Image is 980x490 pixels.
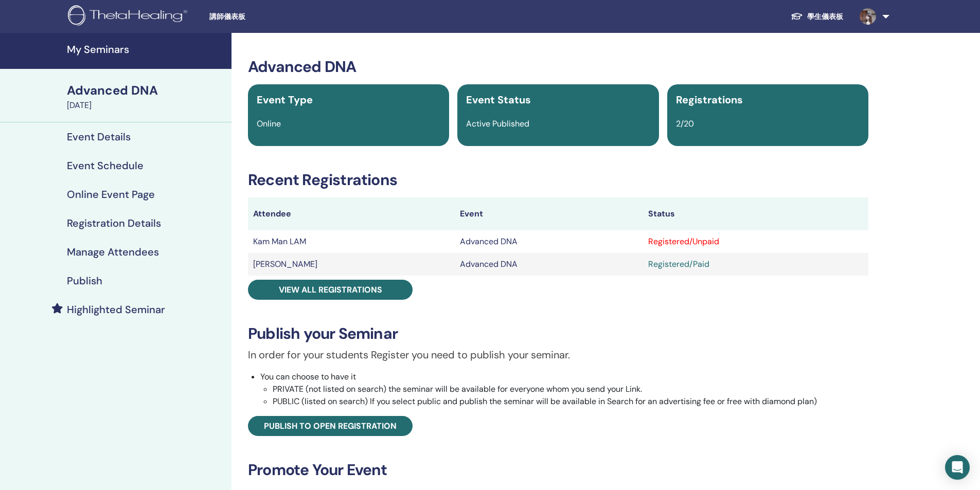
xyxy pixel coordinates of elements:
[273,383,868,395] li: PRIVATE (not listed on search) the seminar will be available for everyone whom you send your Link.
[248,197,455,230] th: Attendee
[67,82,225,99] div: Advanced DNA
[248,347,868,362] p: In order for your students Register you need to publish your seminar.
[67,188,155,201] h4: Online Event Page
[860,8,876,25] img: default.jpg
[67,43,225,56] h4: My Seminars
[61,82,231,112] a: Advanced DNA[DATE]
[273,395,868,408] li: PUBLIC (listed on search) If you select public and publish the seminar will be available in Searc...
[67,246,159,258] h4: Manage Attendees
[279,284,382,295] span: View all registrations
[455,253,643,276] td: Advanced DNA
[248,58,868,76] h3: Advanced DNA
[643,197,868,230] th: Status
[676,118,694,129] span: 2/20
[257,93,313,106] span: Event Type
[466,118,529,129] span: Active Published
[945,455,970,480] div: 開啟 Intercom Messenger
[466,93,531,106] span: Event Status
[264,421,397,431] span: Publish to open registration
[67,159,144,172] h4: Event Schedule
[248,230,455,253] td: Kam Man LAM
[455,197,643,230] th: Event
[455,230,643,253] td: Advanced DNA
[248,171,868,189] h3: Recent Registrations
[248,416,413,436] a: Publish to open registration
[807,12,843,21] font: 學生儀表板
[68,5,191,28] img: logo.png
[782,7,851,26] a: 學生儀表板
[257,118,281,129] span: Online
[648,258,863,270] div: Registered/Paid
[67,99,225,112] div: [DATE]
[648,235,863,248] div: Registered/Unpaid
[791,12,803,21] img: graduation-cap-white.svg
[67,303,165,316] h4: Highlighted Seminar
[67,131,131,143] h4: Event Details
[248,253,455,276] td: [PERSON_NAME]
[248,280,413,300] a: View all registrations
[67,217,161,229] h4: Registration Details
[67,275,102,287] h4: Publish
[248,324,868,343] h3: Publish your Seminar
[209,12,245,21] font: 講師儀表板
[248,461,868,479] h3: Promote Your Event
[676,93,743,106] span: Registrations
[260,371,868,408] li: You can choose to have it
